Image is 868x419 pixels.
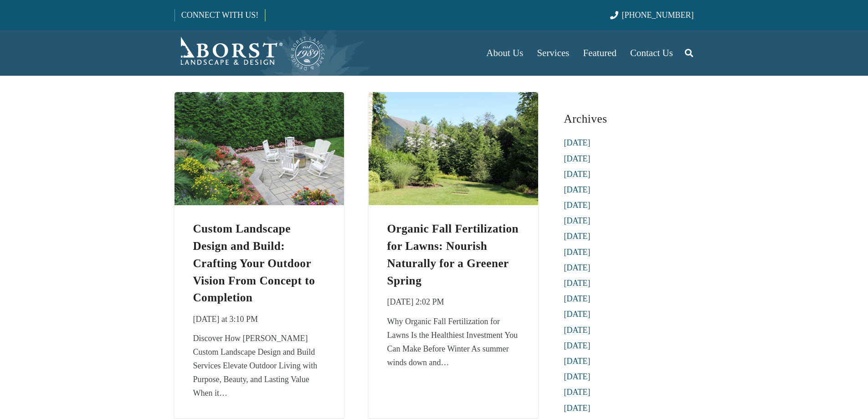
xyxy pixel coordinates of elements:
[564,138,591,147] a: [DATE]
[175,4,265,26] a: CONNECT WITH US!
[193,222,315,304] a: Custom Landscape Design and Build: Crafting Your Outdoor Vision From Concept to Completion
[623,30,680,76] a: Contact Us
[175,94,344,103] a: Custom Landscape Design and Build: Crafting Your Outdoor Vision From Concept to Completion
[564,372,591,381] a: [DATE]
[479,30,530,76] a: About Us
[622,10,694,20] span: [PHONE_NUMBER]
[564,185,591,194] a: [DATE]
[387,295,444,309] time: 20 September 2025 at 14:02:43 America/New_York
[175,92,344,205] img: White rocking chairs circled around a fire pit on a stone patio surrounded by lush landscaping
[564,341,591,350] a: [DATE]
[564,403,591,413] a: [DATE]
[583,47,616,58] span: Featured
[564,294,591,303] a: [DATE]
[564,170,591,179] a: [DATE]
[369,92,538,205] img: A lush lawn surrounded by green evergreen trees with stone steps leading to a white house in the ...
[530,30,576,76] a: Services
[564,326,591,335] a: [DATE]
[564,248,591,257] a: [DATE]
[564,388,591,397] a: [DATE]
[680,41,698,64] a: Search
[537,47,569,58] span: Services
[564,216,591,225] a: [DATE]
[486,47,523,58] span: About Us
[564,357,591,366] a: [DATE]
[387,222,519,286] a: Organic Fall Fertilization for Lawns: Nourish Naturally for a Greener Spring
[193,312,258,326] time: 24 September 2025 at 15:10:58 America/New_York
[564,263,591,272] a: [DATE]
[564,154,591,163] a: [DATE]
[564,232,591,241] a: [DATE]
[576,30,623,76] a: Featured
[369,94,538,103] a: Organic Fall Fertilization for Lawns: Nourish Naturally for a Greener Spring
[610,10,693,20] a: [PHONE_NUMBER]
[387,315,519,369] div: Why Organic Fall Fertilization for Lawns Is the Healthiest Investment You Can Make Before Winter ...
[193,331,325,400] div: Discover How [PERSON_NAME] Custom Landscape Design and Build Services Elevate Outdoor Living with...
[630,47,673,58] span: Contact Us
[564,109,694,129] h3: Archives
[564,201,591,210] a: [DATE]
[564,279,591,288] a: [DATE]
[175,35,326,71] a: Borst-Logo
[564,310,591,319] a: [DATE]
